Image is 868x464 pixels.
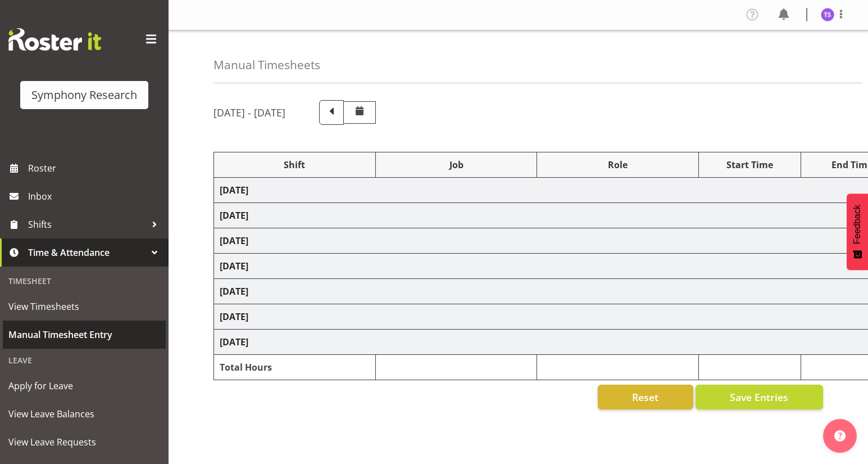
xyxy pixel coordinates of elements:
button: Feedback - Show survey [847,193,868,270]
span: Time & Attendance [28,244,146,261]
div: Job [381,158,531,172]
img: help-xxl-2.png [834,430,846,442]
div: Role [543,158,693,172]
a: View Leave Balances [3,400,166,428]
h4: Manual Timesheets [213,58,320,71]
div: Shift [220,158,370,172]
span: Feedback [852,205,862,244]
span: Manual Timesheet Entry [8,326,160,343]
div: Leave [3,349,166,372]
span: View Timesheets [8,298,160,315]
span: Apply for Leave [8,377,160,394]
button: Reset [598,385,693,409]
div: Timesheet [3,269,166,292]
span: Reset [632,390,658,404]
div: Start Time [705,158,795,172]
div: Symphony Research [31,87,137,103]
a: Apply for Leave [3,372,166,400]
a: View Timesheets [3,292,166,321]
h5: [DATE] - [DATE] [213,106,285,119]
span: Save Entries [730,390,788,404]
span: Shifts [28,216,146,233]
span: Inbox [28,188,163,205]
button: Save Entries [696,385,823,409]
a: View Leave Requests [3,428,166,456]
span: View Leave Requests [8,434,160,451]
a: Manual Timesheet Entry [3,321,166,349]
td: Total Hours [214,355,376,380]
span: Roster [28,160,163,177]
img: Rosterit website logo [8,28,101,51]
img: titi-strickland1975.jpg [821,8,834,21]
span: View Leave Balances [8,406,160,422]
